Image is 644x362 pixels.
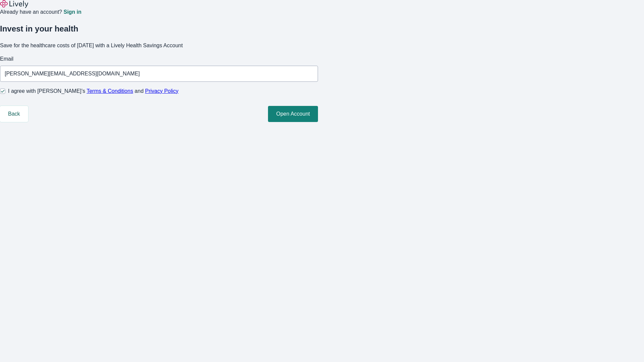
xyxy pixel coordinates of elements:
a: Privacy Policy [145,88,179,94]
a: Sign in [63,9,81,15]
button: Open Account [268,106,318,122]
span: I agree with [PERSON_NAME]’s and [8,87,178,95]
a: Terms & Conditions [87,88,133,94]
